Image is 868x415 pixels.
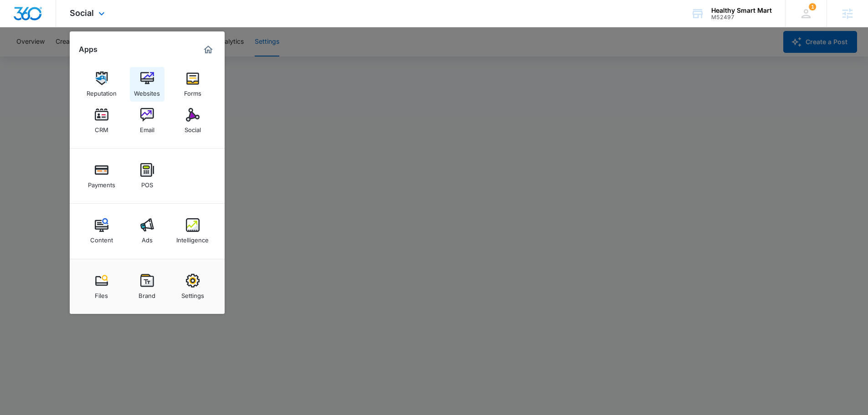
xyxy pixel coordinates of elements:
div: Brand [139,287,155,299]
div: Payments [88,177,115,189]
span: 1 [809,3,816,10]
div: POS [141,177,153,189]
div: notifications count [809,3,816,10]
div: CRM [95,122,108,133]
div: Settings [181,287,204,299]
a: Reputation [84,67,119,102]
a: Forms [175,67,210,102]
a: Marketing 360® Dashboard [201,42,216,57]
a: POS [130,159,164,193]
a: Payments [84,159,119,193]
a: Websites [130,67,164,102]
div: Files [95,287,108,299]
a: Brand [130,269,164,304]
a: Content [84,214,119,248]
a: Social [175,103,210,138]
div: Forms [184,85,201,97]
div: Ads [142,232,153,244]
a: Settings [175,269,210,304]
a: Ads [130,214,164,248]
a: Email [130,103,164,138]
div: Websites [134,85,160,97]
a: Intelligence [175,214,210,248]
div: Content [90,232,113,244]
div: account id [711,14,772,20]
div: Email [140,122,154,133]
div: account name [711,7,772,14]
div: Reputation [87,85,117,97]
a: Files [84,269,119,304]
h2: Apps [79,45,98,54]
div: Intelligence [176,232,209,244]
div: Social [185,122,201,133]
a: CRM [84,103,119,138]
span: Social [70,8,94,18]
